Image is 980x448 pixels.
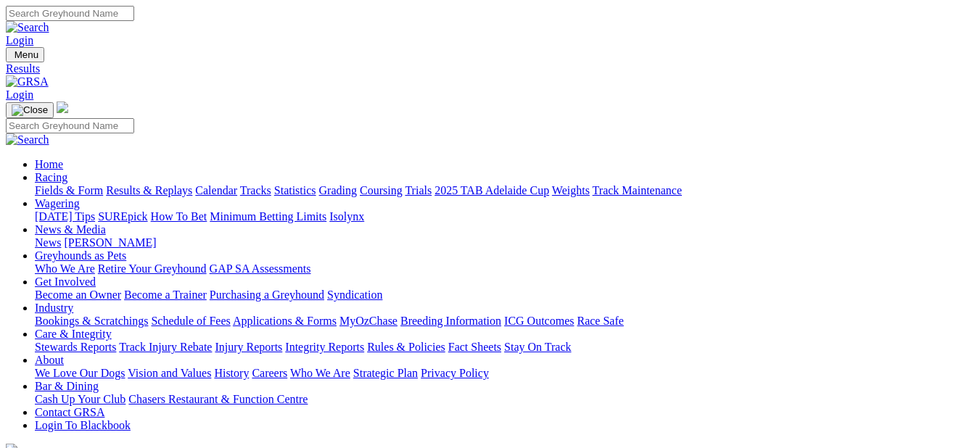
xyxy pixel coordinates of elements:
[151,315,230,327] a: Schedule of Fees
[35,223,106,236] a: News & Media
[6,118,134,133] input: Search
[35,171,67,183] a: Racing
[35,289,121,301] a: Become an Owner
[35,367,974,380] div: About
[319,184,357,196] a: Grading
[35,315,974,328] div: Industry
[35,184,103,196] a: Fields & Form
[214,367,249,379] a: History
[360,184,403,196] a: Coursing
[329,210,364,223] a: Isolynx
[210,289,324,301] a: Purchasing a Greyhound
[12,104,48,116] img: Close
[6,133,49,146] img: Search
[35,302,73,314] a: Industry
[6,88,33,101] a: Login
[504,341,571,353] a: Stay On Track
[435,184,549,196] a: 2025 TAB Adelaide Cup
[57,101,68,113] img: logo-grsa-white.png
[6,102,54,118] button: Toggle navigation
[215,341,282,353] a: Injury Reports
[35,354,64,366] a: About
[6,47,44,62] button: Toggle navigation
[6,34,33,46] a: Login
[448,341,501,353] a: Fact Sheets
[35,197,80,210] a: Wagering
[35,236,974,249] div: News & Media
[35,393,974,406] div: Bar & Dining
[98,262,207,275] a: Retire Your Greyhound
[35,210,974,223] div: Wagering
[35,393,125,405] a: Cash Up Your Club
[593,184,682,196] a: Track Maintenance
[195,184,237,196] a: Calendar
[124,289,207,301] a: Become a Trainer
[405,184,432,196] a: Trials
[6,62,974,75] a: Results
[128,393,308,405] a: Chasers Restaurant & Function Centre
[35,158,63,170] a: Home
[35,289,974,302] div: Get Involved
[106,184,192,196] a: Results & Replays
[327,289,382,301] a: Syndication
[35,419,131,431] a: Login To Blackbook
[6,21,49,34] img: Search
[35,367,125,379] a: We Love Our Dogs
[353,367,418,379] a: Strategic Plan
[35,262,95,275] a: Who We Are
[35,262,974,275] div: Greyhounds as Pets
[35,236,61,249] a: News
[35,380,99,392] a: Bar & Dining
[367,341,445,353] a: Rules & Policies
[35,406,104,418] a: Contact GRSA
[119,341,212,353] a: Track Injury Rebate
[6,75,49,88] img: GRSA
[339,315,398,327] a: MyOzChase
[210,262,311,275] a: GAP SA Assessments
[128,367,211,379] a: Vision and Values
[6,6,134,21] input: Search
[35,328,112,340] a: Care & Integrity
[35,341,116,353] a: Stewards Reports
[577,315,623,327] a: Race Safe
[210,210,326,223] a: Minimum Betting Limits
[35,315,148,327] a: Bookings & Scratchings
[15,49,38,60] span: Menu
[64,236,156,249] a: [PERSON_NAME]
[98,210,147,223] a: SUREpick
[151,210,207,223] a: How To Bet
[35,184,974,197] div: Racing
[35,249,126,262] a: Greyhounds as Pets
[35,341,974,354] div: Care & Integrity
[285,341,364,353] a: Integrity Reports
[35,210,95,223] a: [DATE] Tips
[252,367,287,379] a: Careers
[504,315,574,327] a: ICG Outcomes
[35,275,96,288] a: Get Involved
[421,367,489,379] a: Privacy Policy
[240,184,271,196] a: Tracks
[233,315,337,327] a: Applications & Forms
[290,367,350,379] a: Who We Are
[400,315,501,327] a: Breeding Information
[274,184,316,196] a: Statistics
[552,184,590,196] a: Weights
